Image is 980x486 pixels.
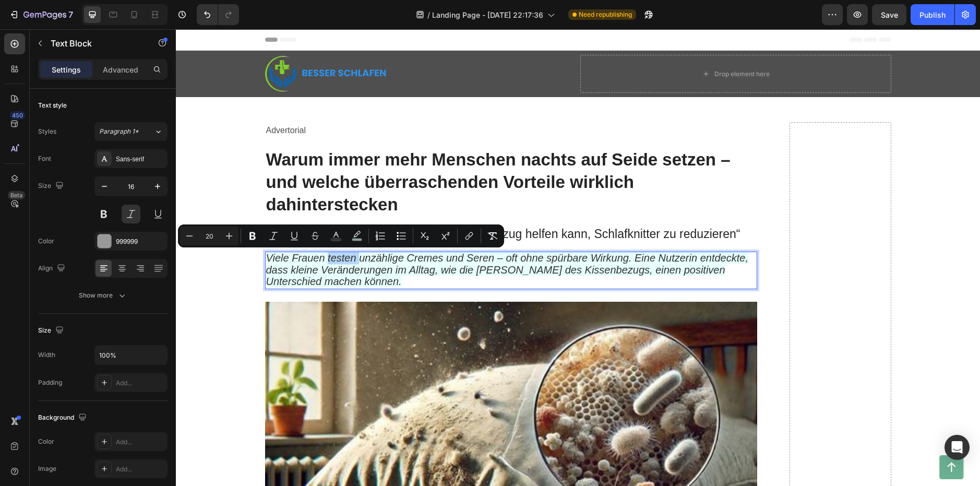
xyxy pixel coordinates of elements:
[94,122,168,141] button: Paragraph 1*
[197,4,239,25] div: Undo/Redo
[38,101,67,110] div: Text style
[945,435,970,460] div: Open Intercom Messenger
[38,179,66,193] div: Size
[38,350,55,360] div: Width
[539,41,594,49] div: Drop element here
[99,127,139,136] span: Paragraph 1*
[38,286,168,305] button: Show more
[90,94,580,109] p: Advertorial
[90,223,572,258] span: Viele Frauen testen unzählige Cremes und Seren – oft ohne spürbare Wirkung. Eine Nutzerin entdeck...
[178,224,504,247] div: Editor contextual toolbar
[51,37,139,50] p: Text Block
[38,262,67,276] div: Align
[116,155,165,164] div: Sans-serif
[116,465,165,474] div: Add...
[427,9,430,20] span: /
[38,236,54,246] div: Color
[95,346,167,364] input: Auto
[38,127,56,136] div: Styles
[116,437,165,447] div: Add...
[4,4,78,25] button: 7
[176,29,980,486] iframe: Design area
[38,411,89,425] div: Background
[103,64,138,75] p: Advanced
[919,9,946,20] div: Publish
[79,290,127,301] div: Show more
[872,4,906,25] button: Save
[38,464,56,473] div: Image
[90,197,580,213] p: „Eine Dermatologin erklärt: Wie Ihr Kissenbezug helfen kann, Schlafknitter zu reduzieren“
[881,10,898,19] span: Save
[38,378,62,387] div: Padding
[10,111,25,120] div: 450
[52,64,81,75] p: Settings
[90,120,580,187] p: Warum immer mehr Menschen nachts auf Seide setzen – und welche überraschenden Vorteile wirklich d...
[68,8,73,21] p: 7
[8,191,25,199] div: Beta
[911,4,954,25] button: Publish
[89,196,581,214] div: Rich Text Editor. Editing area: main
[38,154,51,163] div: Font
[432,9,543,20] span: Landing Page - [DATE] 22:17:36
[89,118,581,188] h1: Rich Text Editor. Editing area: main
[579,10,632,19] span: Need republishing
[38,324,66,338] div: Size
[116,237,165,246] div: 999999
[89,222,581,260] div: Rich Text Editor. Editing area: main
[38,437,54,446] div: Color
[116,378,165,388] div: Add...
